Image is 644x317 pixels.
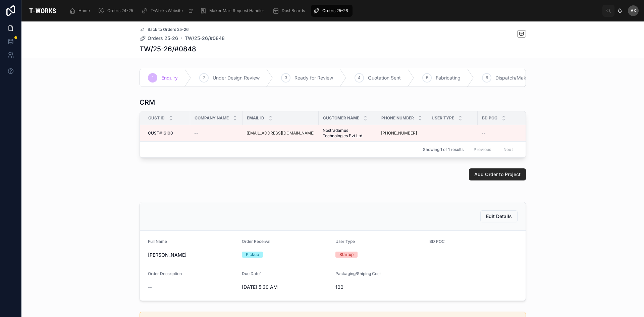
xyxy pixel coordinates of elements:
span: Order Description [148,271,182,276]
a: [PHONE_NUMBER] [381,130,417,136]
div: scrollable content [64,3,602,18]
span: Packaging/Shiping Cost [335,271,381,276]
span: 1 [152,75,154,81]
span: Orders 24-25 [107,8,133,13]
span: Phone Number [381,115,414,121]
span: Order Receival [242,239,270,244]
span: Fabricating [436,74,461,81]
a: Back to Orders 25-26 [140,27,189,32]
span: Enquiry [161,74,178,81]
span: 3 [285,75,287,81]
span: 2 [203,75,205,81]
a: Orders 25-26 [140,35,178,42]
a: [EMAIL_ADDRESS][DOMAIN_NAME] [247,130,315,136]
span: [PERSON_NAME] [148,252,236,258]
span: User Type [432,115,454,121]
span: Company Name [195,115,229,121]
a: DashBoards [270,5,310,17]
span: 6 [486,75,488,81]
span: User Type [335,239,355,244]
span: Home [78,8,90,13]
span: Back to Orders 25-26 [148,27,189,32]
span: 4 [358,75,361,81]
span: Nostradamus Technologies Pvt Ltd [323,128,373,139]
span: Cust ID [148,115,165,121]
span: Showing 1 of 1 results [423,147,464,152]
a: TW/25-26/#0848 [185,35,225,42]
a: Home [67,5,95,17]
span: Under Design Review [213,74,260,81]
a: T-Works Website [139,5,197,17]
span: CUST#16100 [148,130,173,136]
span: Maker Mart Request Handler [209,8,264,13]
span: 100 [335,284,424,290]
span: Ready for Review [294,74,333,81]
a: Orders 25-26 [311,5,353,17]
button: Add Order to Project [469,168,526,180]
span: Add Order to Project [474,171,521,178]
span: AK [631,8,636,13]
div: Startup [339,252,354,258]
span: Email ID [247,115,264,121]
span: -- [194,130,198,136]
span: 5 [426,75,428,81]
span: Quotation Sent [368,74,401,81]
span: Edit Details [486,213,512,220]
span: BD POC [429,239,445,244]
span: Orders 25-26 [148,35,178,42]
a: Maker Mart Request Handler [198,5,269,17]
span: -- [482,130,486,136]
span: DashBoards [282,8,305,13]
img: App logo [27,5,58,16]
span: Full Name [148,239,167,244]
span: T-Works Website [151,8,183,13]
span: Dispatch/Makers Mart [495,74,545,81]
span: Customer Name [323,115,359,121]
span: -- [148,284,152,290]
button: Edit Details [480,210,518,222]
a: Orders 24-25 [96,5,138,17]
span: Orders 25-26 [322,8,348,13]
h1: TW/25-26/#0848 [140,44,196,54]
h1: CRM [140,98,155,107]
div: Pickup [246,252,259,258]
span: Due Date` [242,271,261,276]
span: BD POC [482,115,497,121]
span: [DATE] 5:30 AM [242,284,330,290]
